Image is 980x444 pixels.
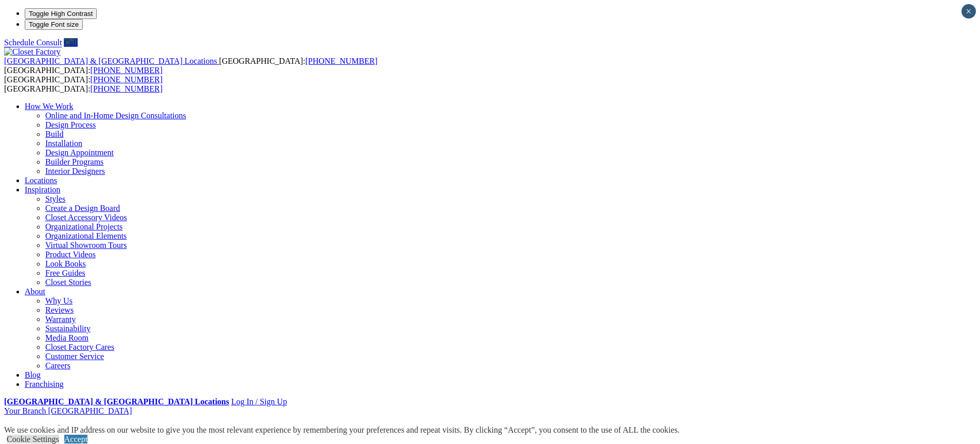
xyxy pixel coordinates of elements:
[64,435,87,443] a: Accept
[4,425,680,435] div: We use cookies and IP address on our website to give you the most relevant experience by remember...
[4,397,229,406] a: [GEOGRAPHIC_DATA] & [GEOGRAPHIC_DATA] Locations
[45,232,127,240] a: Organizational Elements
[25,185,60,194] a: Inspiration
[7,435,59,443] a: Cookie Settings
[45,361,70,370] a: Careers
[231,397,287,406] a: Log In / Sign Up
[45,352,104,361] a: Customer Service
[25,8,97,19] button: Toggle High Contrast
[45,343,114,351] a: Closet Factory Cares
[45,269,85,277] a: Free Guides
[4,406,132,415] a: Your Branch [GEOGRAPHIC_DATA]
[64,38,78,47] a: Call
[45,111,186,120] a: Online and In-Home Design Consultations
[4,57,217,65] span: [GEOGRAPHIC_DATA] & [GEOGRAPHIC_DATA] Locations
[25,102,74,111] a: How We Work
[45,120,96,129] a: Design Process
[45,139,82,148] a: Installation
[91,75,163,84] a: [PHONE_NUMBER]
[29,10,93,17] span: Toggle High Contrast
[45,324,91,333] a: Sustainability
[25,19,83,30] button: Toggle Font size
[48,406,132,415] span: [GEOGRAPHIC_DATA]
[45,241,127,250] a: Virtual Showroom Tours
[45,296,73,305] a: Why Us
[4,57,219,65] a: [GEOGRAPHIC_DATA] & [GEOGRAPHIC_DATA] Locations
[45,194,65,203] a: Styles
[4,75,163,93] span: [GEOGRAPHIC_DATA]: [GEOGRAPHIC_DATA]:
[45,204,120,212] a: Create a Design Board
[45,167,105,175] a: Interior Designers
[4,57,378,75] span: [GEOGRAPHIC_DATA]: [GEOGRAPHIC_DATA]:
[961,4,976,19] button: Close
[45,315,76,324] a: Warranty
[45,222,122,231] a: Organizational Projects
[91,66,163,75] a: [PHONE_NUMBER]
[25,424,77,433] a: Custom Closets
[91,84,163,93] a: [PHONE_NUMBER]
[305,57,377,65] a: [PHONE_NUMBER]
[45,306,74,314] a: Reviews
[45,278,91,287] a: Closet Stories
[29,21,79,28] span: Toggle Font size
[4,38,62,47] a: Schedule Consult
[45,130,64,138] a: Build
[45,333,88,342] a: Media Room
[45,213,127,222] a: Closet Accessory Videos
[4,406,46,415] span: Your Branch
[45,259,86,268] a: Look Books
[45,157,103,166] a: Builder Programs
[45,148,114,157] a: Design Appointment
[25,287,45,296] a: About
[25,176,57,185] a: Locations
[4,47,61,57] img: Closet Factory
[25,380,64,388] a: Franchising
[25,370,41,379] a: Blog
[45,250,96,259] a: Product Videos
